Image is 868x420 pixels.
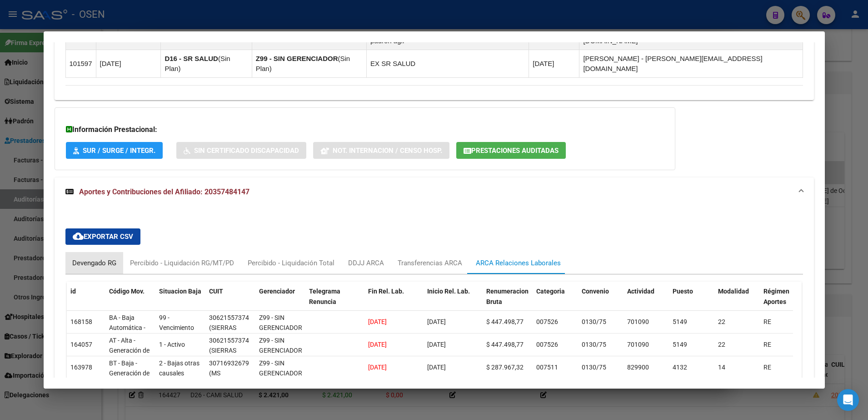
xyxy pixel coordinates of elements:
datatable-header-cell: Convenio [578,282,624,322]
h3: Información Prestacional: [66,124,664,135]
span: CUIT [209,288,223,295]
span: 99 - Vencimiento de contrato a plazo fijo o determ., a tiempo compl. o parcial [159,314,199,384]
span: 5149 [673,341,687,348]
span: 168158 [70,318,92,325]
button: Prestaciones Auditadas [456,142,566,159]
datatable-header-cell: Puesto [669,282,714,322]
span: Situacion Baja [159,288,201,295]
span: $ 447.498,77 [486,341,524,348]
span: Z99 - SIN GERENCIADOR [259,359,302,377]
span: Telegrama Renuncia [309,288,340,305]
td: [PERSON_NAME] - [PERSON_NAME][EMAIL_ADDRESS][DOMAIN_NAME] [579,50,803,78]
datatable-header-cell: Código Mov. [105,282,155,322]
span: Puesto [673,288,693,295]
td: [DATE] [96,50,161,78]
span: (SIERRAS COMPARTIDAS S A) [209,324,252,352]
span: 163978 [70,364,92,371]
span: Exportar CSV [73,233,133,241]
span: Z99 - SIN GERENCIADOR [259,337,302,354]
span: [DATE] [427,341,446,348]
span: Prestaciones Auditadas [471,147,559,155]
div: 30621557374 [209,335,249,346]
span: Gerenciador [259,288,295,295]
strong: Z99 - SIN GERENCIADOR [256,55,338,62]
span: Aportes y Contribuciones del Afiliado: 20357484147 [79,187,249,196]
span: Régimen Aportes [763,288,789,305]
button: Sin Certificado Discapacidad [176,142,306,159]
datatable-header-cell: Gerenciador [255,282,305,322]
span: SUR / SURGE / INTEGR. [83,147,155,155]
span: Z99 - SIN GERENCIADOR [259,314,302,332]
datatable-header-cell: CUIT [205,282,255,322]
mat-icon: cloud_download [73,231,84,242]
span: 0130/75 [582,364,606,371]
span: RE [763,341,771,348]
button: Exportar CSV [65,228,140,245]
td: ( ) [161,50,252,78]
span: 701090 [627,341,649,348]
span: RE [763,364,771,371]
datatable-header-cell: Renumeracion Bruta [483,282,533,322]
span: 007526 [536,318,558,325]
datatable-header-cell: Actividad [624,282,669,322]
td: 101597 [65,50,96,78]
span: 007526 [536,341,558,348]
div: Percibido - Liquidación Total [248,258,334,268]
span: Modalidad [718,288,749,295]
div: DDJJ ARCA [348,258,384,268]
span: Renumeracion Bruta [486,288,529,305]
span: Inicio Rel. Lab. [427,288,470,295]
span: id [70,288,76,295]
datatable-header-cell: Inicio Rel. Lab. [424,282,483,322]
span: 22 [718,318,725,325]
td: [DATE] [529,50,579,78]
span: Convenio [582,288,609,295]
datatable-header-cell: Situacion Baja [155,282,205,322]
div: Percibido - Liquidación RG/MT/PD [130,258,234,268]
datatable-header-cell: Régimen Aportes [760,282,805,322]
div: 30621557374 [209,313,249,323]
span: Fin Rel. Lab. [368,288,404,295]
span: $ 447.498,77 [486,318,524,325]
div: Open Intercom Messenger [837,389,859,411]
datatable-header-cell: Categoria [533,282,578,322]
span: [DATE] [427,318,446,325]
span: Código Mov. [109,288,145,295]
div: Transferencias ARCA [398,258,462,268]
span: 007511 [536,364,558,371]
datatable-header-cell: id [67,282,105,322]
span: 1 - Activo [159,341,185,348]
span: [DATE] [368,341,387,348]
span: 4132 [673,364,687,371]
datatable-header-cell: Telegrama Renuncia [305,282,364,322]
span: AT - Alta - Generación de clave [109,337,150,365]
span: BT - Baja - Generación de Clave [109,359,150,388]
td: ( ) [252,50,366,78]
span: Sin Certificado Discapacidad [194,147,299,155]
datatable-header-cell: Fin Rel. Lab. [364,282,424,322]
mat-expansion-panel-header: Aportes y Contribuciones del Afiliado: 20357484147 [55,177,814,207]
span: 701090 [627,318,649,325]
span: 0130/75 [582,341,606,348]
span: 164057 [70,341,92,348]
button: SUR / SURGE / INTEGR. [66,142,163,159]
strong: D16 - SR SALUD [165,55,218,62]
div: 30716932679 [209,358,249,369]
span: 5149 [673,318,687,325]
button: Not. Internacion / Censo Hosp. [313,142,449,159]
span: (SIERRAS COMPARTIDAS S A) [209,347,252,375]
span: (MS RECURSOS HUMANOS S.A.S.) [209,369,241,408]
span: Categoria [536,288,565,295]
span: BA - Baja Automática - Anulación [109,314,145,342]
span: RE [763,318,771,325]
span: [DATE] [368,364,387,371]
span: [DATE] [427,364,446,371]
span: Not. Internacion / Censo Hosp. [333,147,442,155]
span: 0130/75 [582,318,606,325]
datatable-header-cell: Modalidad [714,282,760,322]
span: 2 - Bajas otras causales [159,359,200,377]
td: EX SR SALUD [367,50,529,78]
span: Actividad [627,288,654,295]
span: 829900 [627,364,649,371]
span: 14 [718,364,725,371]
